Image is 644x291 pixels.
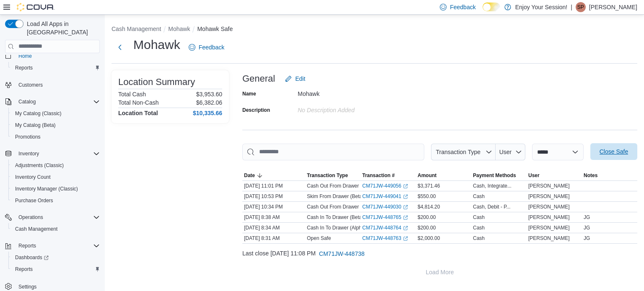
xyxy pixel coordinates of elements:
span: Catalog [15,97,100,107]
div: Cash [473,235,485,242]
button: My Catalog (Beta) [8,119,103,131]
label: Name [242,90,256,97]
button: Mohawk Safe [197,26,233,32]
button: Transaction # [361,170,416,180]
a: Dashboards [8,252,103,263]
h4: $10,335.66 [193,110,222,116]
button: My Catalog (Classic) [8,108,103,119]
button: Reports [8,263,103,275]
span: Promotions [12,132,100,142]
a: Inventory Count [12,172,54,182]
span: Adjustments (Classic) [15,162,64,169]
span: Cash Management [15,226,57,232]
div: [DATE] 8:34 AM [242,223,305,233]
svg: External link [403,236,408,241]
span: [PERSON_NAME] [528,193,570,200]
span: Inventory Count [12,172,100,182]
a: Cash Management [12,224,61,234]
span: Purchase Orders [15,197,53,204]
span: $200.00 [418,224,436,231]
a: CM71JW-449041External link [362,193,408,200]
span: JG [584,235,590,242]
span: Inventory [18,150,39,157]
p: $6,382.06 [196,99,222,106]
span: Home [18,53,32,59]
a: Reports [12,264,36,274]
div: Mohawk [298,87,410,97]
button: Amount [416,170,471,180]
button: Notes [582,170,637,180]
button: Payment Methods [471,170,527,180]
span: Load More [426,268,454,276]
svg: External link [403,184,408,189]
a: Promotions [12,132,44,142]
label: Description [242,107,270,113]
span: Inventory Manager (Classic) [12,184,100,194]
a: CM71JW-449056External link [362,183,408,189]
a: CM71JW-448765External link [362,214,408,221]
span: User [528,172,540,179]
span: Edit [295,75,305,83]
span: $550.00 [418,193,436,200]
a: CM71JW-448763External link [362,235,408,242]
span: $200.00 [418,214,436,221]
span: SP [577,2,584,12]
button: Next [112,39,128,56]
h6: Total Non-Cash [118,99,159,106]
span: Dashboards [15,254,49,261]
div: [DATE] 8:38 AM [242,212,305,222]
button: Reports [15,241,39,251]
span: JG [584,224,590,231]
div: Cash [473,193,485,200]
span: Operations [15,212,100,222]
span: Reports [12,63,100,73]
svg: External link [403,205,408,210]
button: Inventory Manager (Classic) [8,183,103,195]
button: Mohawk [168,26,190,32]
img: Cova [17,3,55,11]
svg: External link [403,226,408,231]
div: [DATE] 10:53 PM [242,191,305,201]
p: Cash In To Drawer (Beta) [307,214,364,221]
button: Catalog [15,97,39,107]
p: [PERSON_NAME] [589,2,637,12]
div: No Description added [298,103,410,113]
input: Dark Mode [483,3,500,11]
button: Load More [242,264,637,281]
input: This is a search bar. As you type, the results lower in the page will automatically filter. [242,144,424,160]
span: Customers [15,80,100,90]
button: Purchase Orders [8,195,103,206]
span: [PERSON_NAME] [528,183,570,189]
h3: Location Summary [118,77,195,87]
a: Purchase Orders [12,196,57,206]
span: Notes [584,172,597,179]
div: Sebastian Paciocco [576,2,586,12]
span: [PERSON_NAME] [528,235,570,242]
p: Enjoy Your Session! [515,2,568,12]
nav: An example of EuiBreadcrumbs [112,25,637,35]
button: Reports [8,62,103,74]
button: Operations [15,212,47,222]
span: Amount [418,172,436,179]
a: Dashboards [12,252,52,263]
button: Customers [2,79,103,91]
div: Last close [DATE] 11:08 PM [242,245,637,262]
p: Cash In To Drawer (Alpha) [307,224,366,231]
h4: Location Total [118,110,158,116]
svg: External link [403,194,408,199]
button: Close Safe [590,143,637,160]
a: Customers [15,80,46,90]
a: Adjustments (Classic) [12,160,67,170]
button: Transaction Type [305,170,361,180]
a: My Catalog (Classic) [12,108,65,118]
button: CM71JW-448738 [316,245,368,262]
span: CM71JW-448738 [319,250,365,258]
button: Home [2,50,103,62]
div: Cash [473,224,485,231]
p: $3,953.60 [196,91,222,98]
span: Reports [15,241,100,251]
span: Catalog [18,98,36,105]
button: Adjustments (Classic) [8,160,103,171]
a: CM71JW-449030External link [362,203,408,210]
